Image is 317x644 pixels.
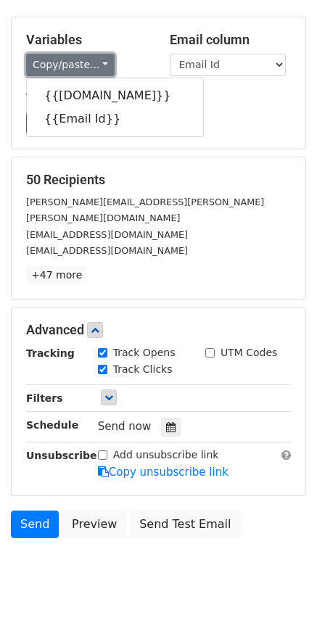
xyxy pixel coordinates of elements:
[113,362,173,377] label: Track Clicks
[62,511,126,538] a: Preview
[11,511,59,538] a: Send
[26,197,264,224] small: [PERSON_NAME][EMAIL_ADDRESS][PERSON_NAME][PERSON_NAME][DOMAIN_NAME]
[170,32,292,48] h5: Email column
[26,450,97,461] strong: Unsubscribe
[26,322,291,338] h5: Advanced
[113,447,219,463] label: Add unsubscribe link
[113,345,176,360] label: Track Opens
[26,245,188,256] small: [EMAIL_ADDRESS][DOMAIN_NAME]
[26,54,115,76] a: Copy/paste...
[26,266,87,284] a: +47 more
[244,574,317,644] iframe: Chat Widget
[26,392,63,404] strong: Filters
[27,107,203,131] a: {{Email Id}}
[26,172,291,188] h5: 50 Recipients
[98,466,229,479] a: Copy unsubscribe link
[26,419,78,431] strong: Schedule
[130,511,240,538] a: Send Test Email
[26,347,75,359] strong: Tracking
[221,345,277,360] label: UTM Codes
[98,420,152,433] span: Send now
[26,229,188,240] small: [EMAIL_ADDRESS][DOMAIN_NAME]
[26,32,148,48] h5: Variables
[27,84,203,107] a: {{[DOMAIN_NAME]}}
